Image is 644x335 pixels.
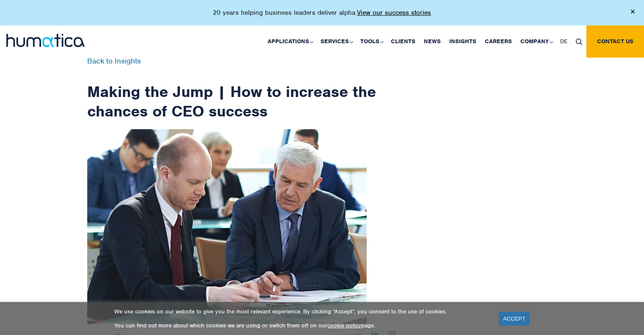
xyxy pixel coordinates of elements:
[263,25,316,58] a: Applications
[114,308,488,315] p: We use cookies on our website to give you the most relevant experience. By clicking “Accept”, you...
[87,56,141,66] a: Back to Insights
[213,8,431,17] p: 20 years helping business leaders deliver alpha.
[357,8,431,17] a: View our success stories
[420,25,445,58] a: News
[445,25,481,58] a: Insights
[87,58,396,121] h1: Making the Jump | How to increase the chances of CEO success
[481,25,516,58] a: Careers
[560,38,567,45] span: DE
[327,322,361,329] a: cookie policy
[356,25,387,58] a: Tools
[516,25,556,58] a: Company
[114,322,488,329] p: You can find out more about which cookies we are using or switch them off on our page.
[586,25,644,58] a: Contact us
[576,39,582,45] img: search_icon
[499,312,530,326] a: ACCEPT
[6,34,85,47] img: logo
[316,25,356,58] a: Services
[556,25,572,58] a: DE
[387,25,420,58] a: Clients
[87,129,367,324] img: ndetails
